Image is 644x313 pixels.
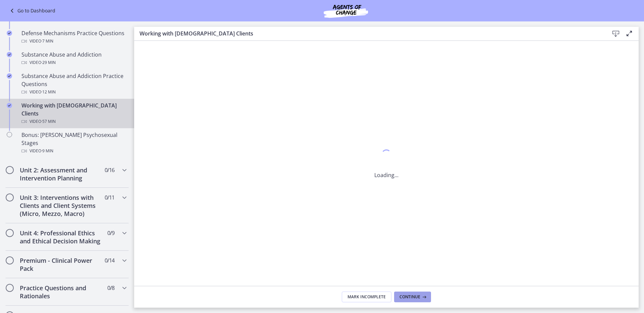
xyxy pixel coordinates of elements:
button: Continue [394,292,431,302]
i: Completed [7,73,12,79]
a: Go to Dashboard [8,7,55,15]
div: 1 [374,148,398,163]
span: 0 / 14 [105,256,114,264]
div: Bonus: [PERSON_NAME] Psychosexual Stages [21,131,126,155]
span: 0 / 8 [107,284,114,292]
i: Completed [7,103,12,108]
span: · 12 min [41,88,56,96]
h3: Working with [DEMOGRAPHIC_DATA] Clients [140,29,598,37]
div: Substance Abuse and Addiction [21,51,126,67]
button: Mark Incomplete [342,292,391,302]
span: 0 / 11 [105,193,114,202]
div: Video [21,37,126,45]
span: · 9 min [41,147,53,155]
div: Video [21,59,126,67]
span: · 29 min [41,59,56,67]
div: Substance Abuse and Addiction Practice Questions [21,72,126,96]
h2: Unit 2: Assessment and Intervention Planning [20,166,102,182]
h2: Premium - Clinical Power Pack [20,256,102,272]
span: · 7 min [41,37,53,45]
i: Completed [7,30,12,36]
div: Video [21,88,126,96]
span: 0 / 16 [105,166,114,174]
span: · 57 min [41,118,56,126]
p: Loading... [374,171,398,179]
div: Video [21,147,126,155]
span: Mark Incomplete [347,294,386,300]
span: 0 / 9 [107,229,114,237]
i: Completed [7,52,12,57]
h2: Unit 4: Professional Ethics and Ethical Decision Making [20,229,102,245]
div: Defense Mechanisms Practice Questions [21,29,126,45]
img: Agents of Change [306,3,386,19]
div: Video [21,118,126,126]
span: Continue [399,294,420,300]
h2: Practice Questions and Rationales [20,284,102,300]
h2: Unit 3: Interventions with Clients and Client Systems (Micro, Mezzo, Macro) [20,193,102,218]
div: Working with [DEMOGRAPHIC_DATA] Clients [21,101,126,126]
